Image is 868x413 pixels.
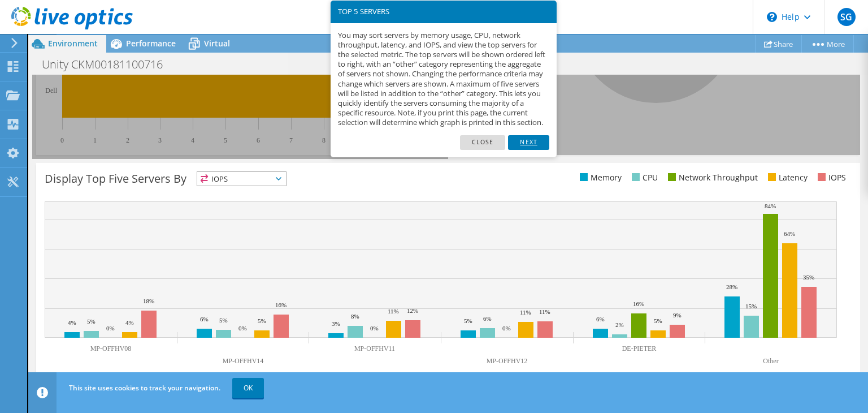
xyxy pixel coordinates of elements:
[69,383,220,393] span: This site uses cookies to track your navigation.
[197,172,286,186] span: IOPS
[204,38,230,49] span: Virtual
[232,378,264,398] a: OK
[48,38,98,49] span: Environment
[801,35,854,53] a: More
[508,135,549,150] a: Next
[338,8,549,15] h3: TOP 5 SERVERS
[37,58,180,71] h1: Unity CKM00181100716
[460,135,506,150] a: Close
[837,8,856,26] span: SG
[338,31,549,128] p: You may sort servers by memory usage, CPU, network throughput, latency, and IOPS, and view the to...
[126,38,176,49] span: Performance
[755,35,802,53] a: Share
[767,12,777,22] svg: \n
